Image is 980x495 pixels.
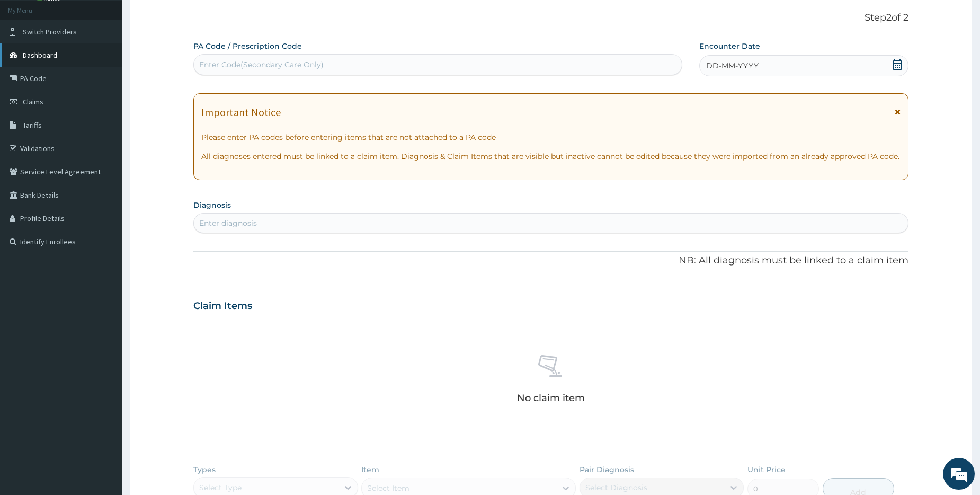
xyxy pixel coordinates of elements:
[517,393,585,403] p: No claim item
[199,218,257,228] div: Enter diagnosis
[20,53,43,79] img: d_794563401_company_1708531726252_794563401
[201,132,901,143] p: Please enter PA codes before entering items that are not attached to a PA code
[193,200,231,210] label: Diagnosis
[193,254,908,268] p: NB: All diagnosis must be linked to a claim item
[201,151,901,162] p: All diagnoses entered must be linked to a claim item. Diagnosis & Claim Items that are visible bu...
[61,134,146,241] span: We're online!
[23,97,43,107] span: Claims
[174,5,199,31] div: Minimize live chat window
[201,107,281,118] h1: Important Notice
[23,27,77,37] span: Switch Providers
[193,300,252,312] h3: Claim Items
[193,41,302,51] label: PA Code / Prescription Code
[23,50,57,60] span: Dashboard
[23,120,42,130] span: Tariffs
[55,59,178,73] div: Chat with us now
[199,59,324,70] div: Enter Code(Secondary Care Only)
[699,41,760,51] label: Encounter Date
[706,60,759,71] span: DD-MM-YYYY
[193,12,908,24] p: Step 2 of 2
[5,289,202,326] textarea: Type your message and hit 'Enter'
